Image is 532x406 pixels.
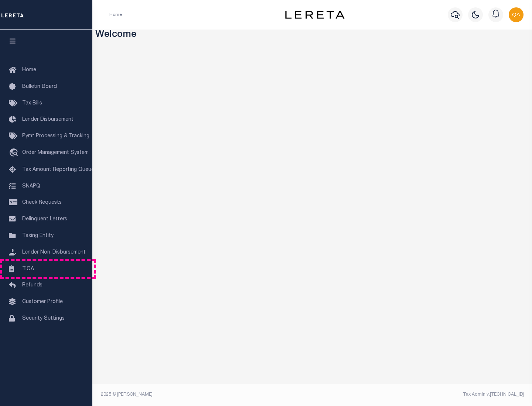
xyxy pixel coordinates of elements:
[22,217,67,222] span: Delinquent Letters
[109,11,122,18] li: Home
[318,391,524,398] div: Tax Admin v.[TECHNICAL_ID]
[285,11,344,19] img: logo-dark.svg
[22,134,89,139] span: Pymt Processing & Tracking
[22,299,63,304] span: Customer Profile
[22,117,74,122] span: Lender Disbursement
[22,101,42,106] span: Tax Bills
[22,167,94,172] span: Tax Amount Reporting Queue
[22,266,34,271] span: TIQA
[95,30,529,41] h3: Welcome
[22,183,40,189] span: SNAPQ
[22,68,36,73] span: Home
[22,250,86,255] span: Lender Non-Disbursement
[22,200,62,205] span: Check Requests
[22,283,42,288] span: Refunds
[509,7,524,22] img: svg+xml;base64,PHN2ZyB4bWxucz0iaHR0cDovL3d3dy53My5vcmcvMjAwMC9zdmciIHBvaW50ZXItZXZlbnRzPSJub25lIi...
[22,316,65,321] span: Security Settings
[22,84,57,89] span: Bulletin Board
[9,148,21,158] i: travel_explore
[22,150,89,155] span: Order Management System
[95,391,313,398] div: 2025 © [PERSON_NAME].
[22,233,54,238] span: Taxing Entity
